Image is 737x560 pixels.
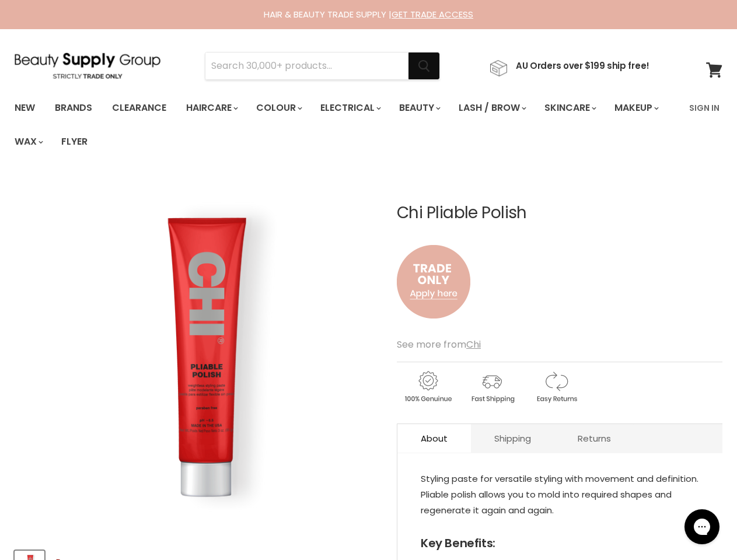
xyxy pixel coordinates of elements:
[46,96,101,120] a: Brands
[525,369,587,405] img: returns.gif
[205,52,408,79] input: Search
[390,96,448,120] a: Beauty
[397,204,722,222] h1: Chi Pliable Polish
[397,338,481,351] span: See more from
[392,8,473,20] a: GET TRADE ACCESS
[471,424,554,453] a: Shipping
[6,96,44,120] a: New
[450,96,533,120] a: Lash / Brow
[15,175,379,540] div: Chi Pliable Polish image. Click or Scroll to Zoom.
[421,536,699,551] h4: Key Benefits:
[312,96,388,120] a: Electrical
[679,505,725,548] iframe: Gorgias live chat messenger
[53,129,96,154] a: Flyer
[397,233,470,330] img: to.png
[466,338,481,351] a: Chi
[205,52,440,80] form: Product
[397,424,471,453] a: About
[554,424,634,453] a: Returns
[177,96,245,120] a: Haircare
[397,369,459,405] img: genuine.gif
[682,96,726,120] a: Sign In
[6,129,50,154] a: Wax
[6,91,682,159] ul: Main menu
[421,471,699,520] p: Styling paste for versatile styling with movement and definition. Pliable polish allows you to mo...
[461,369,523,405] img: shipping.gif
[606,96,666,120] a: Makeup
[408,52,439,79] button: Search
[247,96,309,120] a: Colour
[536,96,603,120] a: Skincare
[103,96,175,120] a: Clearance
